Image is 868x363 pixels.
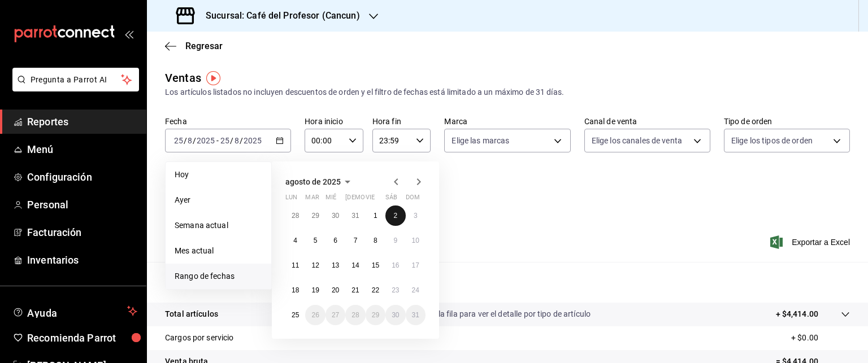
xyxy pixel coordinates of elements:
[385,205,405,226] button: 2 de agosto de 2025
[332,261,339,269] abbr: 13 de agosto de 2025
[325,194,336,205] abbr: miércoles
[345,194,412,205] abbr: jueves
[414,212,418,220] abbr: 3 de agosto de 2025
[292,212,299,220] abbr: 28 de julio de 2025
[406,305,426,325] button: 31 de agosto de 2025
[31,74,121,86] span: Pregunta a Parrot AI
[366,194,375,205] abbr: viernes
[175,245,262,257] span: Mes actual
[27,197,137,212] span: Personal
[165,41,223,51] button: Regresar
[333,237,337,244] abbr: 6 de agosto de 2025
[351,286,359,294] abbr: 21 de agosto de 2025
[311,261,319,269] abbr: 12 de agosto de 2025
[187,136,193,145] input: --
[206,71,220,85] img: Tooltip marker
[165,117,291,125] label: Fecha
[165,86,850,98] div: Los artículos listados no incluyen descuentos de orden y el filtro de fechas está limitado a un m...
[311,286,319,294] abbr: 19 de agosto de 2025
[385,230,405,251] button: 9 de agosto de 2025
[184,136,187,145] span: /
[165,69,201,86] div: Ventas
[372,117,431,125] label: Hora fin
[27,142,137,157] span: Menú
[351,212,359,220] abbr: 31 de julio de 2025
[772,235,850,249] button: Exportar a Excel
[325,255,345,275] button: 13 de agosto de 2025
[175,270,262,282] span: Rango de fechas
[452,135,509,146] span: Elige las marcas
[412,261,419,269] abbr: 17 de agosto de 2025
[8,82,139,94] a: Pregunta a Parrot AI
[293,237,297,244] abbr: 4 de agosto de 2025
[345,205,365,226] button: 31 de julio de 2025
[412,237,419,244] abbr: 10 de agosto de 2025
[314,237,318,244] abbr: 5 de agosto de 2025
[372,286,379,294] abbr: 22 de agosto de 2025
[403,308,591,320] p: Da clic en la fila para ver el detalle por tipo de artículo
[285,177,341,186] span: agosto de 2025
[351,261,359,269] abbr: 14 de agosto de 2025
[325,305,345,325] button: 27 de agosto de 2025
[305,194,319,205] abbr: martes
[385,255,405,275] button: 16 de agosto de 2025
[354,237,358,244] abbr: 7 de agosto de 2025
[731,135,813,146] span: Elige los tipos de orden
[776,308,818,320] p: + $4,414.00
[27,114,137,129] span: Reportes
[305,230,325,251] button: 5 de agosto de 2025
[385,280,405,300] button: 23 de agosto de 2025
[374,237,377,244] abbr: 8 de agosto de 2025
[292,311,299,319] abbr: 25 de agosto de 2025
[366,205,385,226] button: 1 de agosto de 2025
[325,205,345,226] button: 30 de julio de 2025
[345,280,365,300] button: 21 de agosto de 2025
[406,255,426,275] button: 17 de agosto de 2025
[311,311,319,319] abbr: 26 de agosto de 2025
[220,136,230,145] input: --
[193,136,196,145] span: /
[372,311,379,319] abbr: 29 de agosto de 2025
[393,212,397,220] abbr: 2 de agosto de 2025
[406,205,426,226] button: 3 de agosto de 2025
[393,237,397,244] abbr: 9 de agosto de 2025
[366,280,385,300] button: 22 de agosto de 2025
[12,68,139,91] button: Pregunta a Parrot AI
[27,304,123,318] span: Ayuda
[791,332,850,344] p: + $0.00
[385,305,405,325] button: 30 de agosto de 2025
[325,280,345,300] button: 20 de agosto de 2025
[325,230,345,251] button: 6 de agosto de 2025
[165,332,234,344] p: Cargos por servicio
[292,261,299,269] abbr: 11 de agosto de 2025
[724,117,850,125] label: Tipo de orden
[285,230,305,251] button: 4 de agosto de 2025
[175,194,262,206] span: Ayer
[332,212,339,220] abbr: 30 de julio de 2025
[444,117,570,125] label: Marca
[243,136,262,145] input: ----
[285,305,305,325] button: 25 de agosto de 2025
[332,311,339,319] abbr: 27 de agosto de 2025
[385,194,397,205] abbr: sábado
[406,280,426,300] button: 24 de agosto de 2025
[406,230,426,251] button: 10 de agosto de 2025
[292,286,299,294] abbr: 18 de agosto de 2025
[412,286,419,294] abbr: 24 de agosto de 2025
[285,175,354,189] button: agosto de 2025
[285,194,297,205] abbr: lunes
[351,311,359,319] abbr: 28 de agosto de 2025
[305,280,325,300] button: 19 de agosto de 2025
[305,205,325,226] button: 29 de julio de 2025
[197,9,360,23] h3: Sucursal: Café del Profesor (Cancun)
[234,136,240,145] input: --
[412,311,419,319] abbr: 31 de agosto de 2025
[584,117,710,125] label: Canal de venta
[196,136,215,145] input: ----
[366,305,385,325] button: 29 de agosto de 2025
[285,255,305,275] button: 11 de agosto de 2025
[27,225,137,240] span: Facturación
[305,305,325,325] button: 26 de agosto de 2025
